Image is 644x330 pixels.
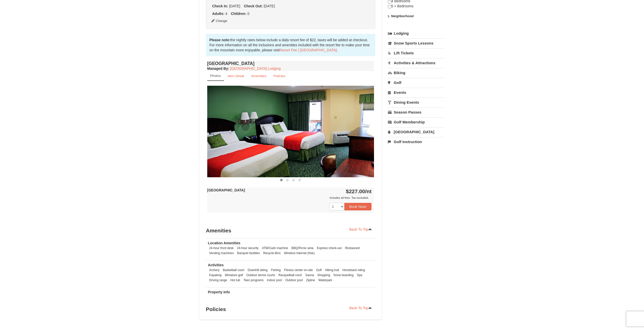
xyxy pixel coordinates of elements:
[316,273,331,278] li: Shopping
[284,278,304,283] li: Outdoor pool
[388,98,444,107] a: Dining Events
[208,268,221,273] li: Archery
[317,278,333,283] li: Waterpark
[346,188,372,194] strong: $227.00
[388,48,444,58] a: Lift Tickets
[365,188,372,194] span: /nt
[316,246,343,251] li: Express check-out
[280,48,337,52] a: Resort Fee | [GEOGRAPHIC_DATA]
[388,38,444,48] a: Snow Sports Lessons
[388,107,444,117] a: Season Passes
[207,61,374,66] h4: [GEOGRAPHIC_DATA]
[224,273,244,278] li: Miniature golf
[388,58,444,68] a: Activities & Attractions
[212,4,228,8] strong: Check In:
[251,74,266,78] small: Amenities
[332,273,355,278] li: Snow boarding
[304,273,315,278] li: Sauna
[391,14,414,18] strong: Neighborhood
[270,71,288,81] a: Policies
[207,67,228,71] span: Managed By
[262,251,282,256] li: Recycle Bins
[236,246,260,251] li: 24-hour security
[211,18,228,24] button: Change
[212,12,224,16] strong: Adults:
[344,203,372,210] button: Book Now!
[277,273,303,278] li: Racquetball court
[236,251,261,256] li: Banquet facilities
[207,195,372,200] div: Includes all fees. Tax excluded.
[210,74,221,78] small: Photos
[270,268,282,273] li: Fishing
[208,290,230,294] strong: Property Info
[246,268,269,273] li: Downhill skiing
[388,88,444,97] a: Events
[244,4,263,8] strong: Check Out:
[230,67,281,71] a: [GEOGRAPHIC_DATA] Lodging
[242,278,265,283] li: Teen programs
[283,268,314,273] li: Fitness center on-site
[247,12,250,16] span: 0
[210,38,230,42] strong: Please note:
[266,278,283,283] li: Indoor pool
[207,67,229,71] strong: :
[207,71,224,81] a: Photos
[229,278,241,283] li: Hot tub
[388,117,444,127] a: Golf Membership
[206,304,376,314] h3: Policies
[222,268,246,273] li: Basketball court
[208,273,223,278] li: Kayaking
[344,246,361,251] li: Restaurant
[229,4,240,8] span: [DATE]
[228,74,244,78] small: Item Detail
[283,251,316,256] li: Wireless Internet (free)
[388,137,444,146] a: Golf Instruction
[231,12,246,16] strong: Children:
[388,68,444,77] a: Biking
[388,127,444,137] a: [GEOGRAPHIC_DATA]
[305,278,316,283] li: Zipline
[208,246,235,251] li: 24-hour front desk
[208,241,241,245] strong: Location Amenities
[290,246,315,251] li: BBQ/Picnic area
[224,71,247,81] a: Item Detail
[206,226,376,236] h3: Amenities
[208,263,224,267] strong: Activities
[341,268,366,273] li: Horseback riding
[208,278,228,283] li: Driving range
[225,12,227,16] span: 4
[346,226,376,233] a: Back To Top
[346,304,376,312] a: Back To Top
[207,86,374,177] img: 18876286-41-233aa5f3.jpg
[206,34,376,56] div: the nightly rates below include a daily resort fee of $22, taxes will be added at checkout. For m...
[324,268,340,273] li: Hiking trail
[315,268,323,273] li: Golf
[356,273,363,278] li: Spa
[388,29,444,38] a: Lodging
[245,273,276,278] li: Outdoor tennis courts
[273,74,285,78] small: Policies
[208,251,235,256] li: Vending machines
[264,4,275,8] span: [DATE]
[261,246,289,251] li: ATM/Cash machine
[248,71,270,81] a: Amenities
[388,78,444,87] a: Golf
[207,188,245,192] strong: [GEOGRAPHIC_DATA]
